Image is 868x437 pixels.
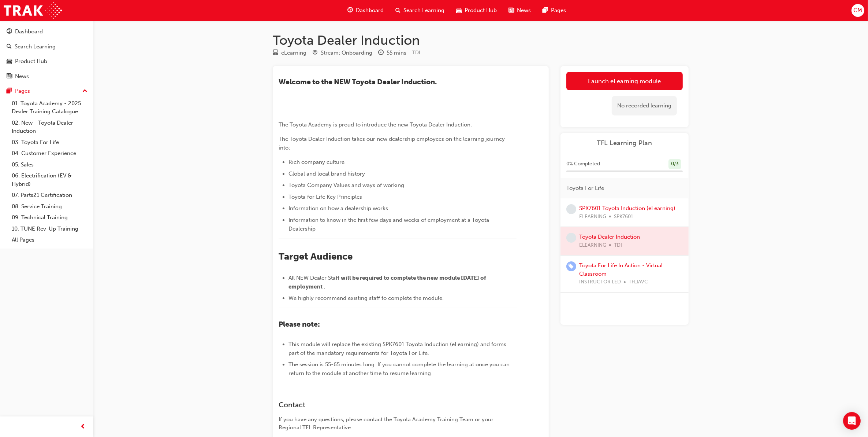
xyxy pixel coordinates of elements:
div: Pages [15,87,30,95]
span: Information to know in the first few days and weeks of employment at a Toyota Dealership [288,217,491,232]
span: Product Hub [465,6,497,15]
span: clock-icon [378,50,384,56]
span: Information on how a dealership works [288,205,388,212]
a: search-iconSearch Learning [390,3,450,18]
span: car-icon [456,6,462,15]
span: guage-icon [347,6,353,15]
a: 09. Technical Training [9,212,90,223]
span: Toyota for Life Key Principles [288,194,362,200]
button: Pages [3,84,90,98]
h3: Contact [279,401,517,409]
div: 0 / 3 [668,159,681,169]
a: car-iconProduct Hub [450,3,503,18]
span: target-icon [312,50,318,56]
span: news-icon [7,73,12,80]
a: 10. TUNE Rev-Up Training [9,223,90,235]
span: search-icon [7,44,12,50]
a: 05. Sales [9,159,90,170]
span: . [324,283,325,290]
span: car-icon [7,58,12,65]
span: guage-icon [7,29,12,35]
div: Stream: Onboarding [321,49,372,57]
span: Toyota Company Values and ways of working [288,182,404,188]
a: SPK7601 Toyota Induction (eLearning) [579,205,675,212]
div: eLearning [281,49,306,57]
span: This module will replace the existing SPK7601 Toyota Induction (eLearning) and forms part of the ... [288,341,508,356]
a: 03. Toyota For Life [9,137,90,148]
a: 07. Parts21 Certification [9,190,90,201]
button: CM [852,4,864,17]
a: 08. Service Training [9,201,90,212]
span: 0 % Completed [566,160,600,168]
div: Dashboard [15,27,43,36]
span: prev-icon [81,422,86,432]
div: Duration [378,48,406,58]
span: CM [853,6,862,15]
span: search-icon [395,6,401,15]
a: guage-iconDashboard [342,3,390,18]
span: The session is 55-65 minutes long. If you cannot complete the learning at once you can return to ... [288,361,511,377]
a: 04. Customer Experience [9,148,90,159]
div: No recorded learning [612,96,677,115]
span: News [517,6,531,15]
a: Product Hub [3,55,90,68]
span: The Toyota Academy is proud to introduce the new Toyota Dealer Induction. [279,121,472,128]
div: Product Hub [15,57,47,66]
div: If you have any questions, please contact the Toyota Academy Training Team or your Regional TFL R... [279,415,517,432]
span: SPK7601 [614,213,633,221]
div: News [15,72,29,81]
span: will be required to complete the new module [DATE] of employment [288,275,487,290]
h1: Toyota Dealer Induction [273,32,689,48]
img: Trak [4,2,62,19]
a: 02. New - Toyota Dealer Induction [9,117,90,137]
span: learningRecordVerb_NONE-icon [566,233,576,243]
span: INSTRUCTOR LED [579,278,621,286]
span: We highly recommend existing staff to complete the module. [288,295,444,301]
a: Search Learning [3,40,90,54]
a: All Pages [9,234,90,246]
span: learningRecordVerb_NONE-icon [566,204,576,214]
a: News [3,70,90,83]
span: news-icon [508,6,514,15]
button: DashboardSearch LearningProduct HubNews [3,23,90,84]
span: Rich company culture [288,159,344,165]
a: Dashboard [3,25,90,38]
span: up-icon [82,87,87,96]
div: 55 mins [387,49,406,57]
span: learningResourceType_ELEARNING-icon [273,50,278,56]
span: The Toyota Dealer Induction takes our new dealership employees on the learning journey into: [279,136,506,151]
div: Open Intercom Messenger [843,412,861,430]
span: learningRecordVerb_ENROLL-icon [566,261,576,271]
a: TFL Learning Plan [566,139,683,147]
div: Type [273,48,306,58]
span: ​Welcome to the NEW Toyota Dealer Induction. [279,78,437,86]
span: Global and local brand history [288,170,365,177]
span: Learning resource code [412,49,420,56]
a: Launch eLearning module [566,72,683,90]
span: Toyota For Life [566,184,604,192]
span: pages-icon [543,6,548,15]
span: ELEARNING [579,213,606,221]
span: Pages [551,6,566,15]
span: TFLIAVC [629,278,648,286]
span: Target Audience [279,251,353,262]
span: Search Learning [403,6,444,15]
a: 01. Toyota Academy - 2025 Dealer Training Catalogue [9,98,90,117]
a: pages-iconPages [537,3,572,18]
span: Dashboard [356,6,384,15]
div: Search Learning [15,43,56,51]
a: 06. Electrification (EV & Hybrid) [9,170,90,190]
span: Please note: [279,320,320,328]
span: All NEW Dealer Staff [288,275,339,281]
a: Toyota For Life In Action - Virtual Classroom [579,262,663,277]
a: news-iconNews [503,3,537,18]
span: pages-icon [7,88,12,95]
div: Stream [312,48,372,58]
